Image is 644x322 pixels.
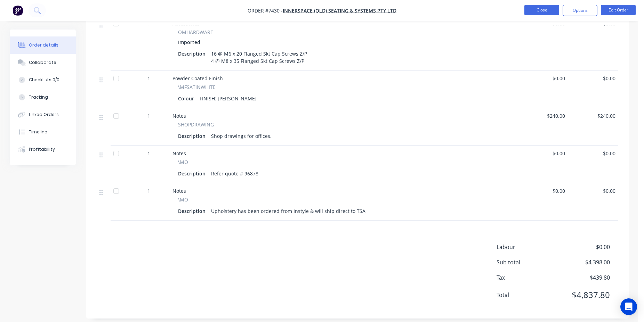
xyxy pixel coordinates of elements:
[571,150,615,157] span: $0.00
[208,131,274,141] div: Shop drawings for offices.
[524,5,559,15] button: Close
[558,243,610,251] span: $0.00
[520,187,565,195] span: $0.00
[178,196,188,203] span: \MO
[172,113,186,119] span: Notes
[178,93,197,104] div: Colour
[29,94,48,100] div: Tracking
[520,112,565,119] span: $240.00
[601,5,636,15] button: Edit Order
[197,93,259,104] div: FINISH: [PERSON_NAME]
[497,258,558,266] span: Sub total
[571,112,615,119] span: $240.00
[10,54,76,71] button: Collaborate
[520,75,565,82] span: $0.00
[172,188,186,194] span: Notes
[10,106,76,123] button: Linked Orders
[497,273,558,282] span: Tax
[248,7,283,14] span: Order #7430 -
[558,258,610,266] span: $4,398.00
[558,289,610,301] span: $4,837.80
[208,206,368,216] div: Upholstery has been ordered from Instyle & will ship direct to TSA
[10,36,76,54] button: Order details
[172,75,223,82] span: Powder Coated Finish
[10,123,76,141] button: Timeline
[571,187,615,195] span: $0.00
[147,187,150,195] span: 1
[283,7,396,14] a: Innerspace (QLD) Seating & Systems Pty Ltd
[208,49,310,66] div: 16 @ M6 x 20 Flanged Skt Cap Screws Z/P 4 @ M8 x 35 Flanged Skt Cap Screws Z/P
[29,112,59,118] div: Linked Orders
[178,168,208,179] div: Description
[147,75,150,82] span: 1
[558,273,610,282] span: $439.80
[571,75,615,82] span: $0.00
[178,206,208,216] div: Description
[147,112,150,119] span: 1
[520,150,565,157] span: $0.00
[497,291,558,299] span: Total
[13,5,23,16] img: Factory
[29,77,59,83] div: Checklists 0/0
[178,28,213,36] span: OMHARDWARE
[563,5,597,16] button: Options
[178,37,203,47] div: Imported
[178,131,208,141] div: Description
[29,146,55,152] div: Profitability
[29,129,47,135] div: Timeline
[172,20,200,27] span: Accessories
[620,298,637,315] div: Open Intercom Messenger
[172,150,186,157] span: Notes
[208,168,261,179] div: Refer quote # 96878
[497,243,558,251] span: Labour
[178,83,216,91] span: \MFSATINWHITE
[178,158,188,166] span: \MO
[147,150,150,157] span: 1
[10,141,76,158] button: Profitability
[178,49,208,59] div: Description
[10,89,76,106] button: Tracking
[10,71,76,89] button: Checklists 0/0
[29,42,58,48] div: Order details
[178,121,214,128] span: SHOPDRAWING
[29,59,56,66] div: Collaborate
